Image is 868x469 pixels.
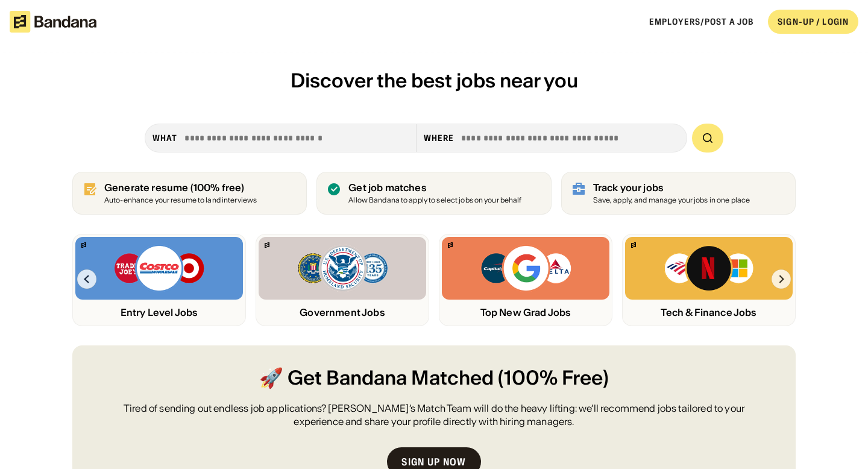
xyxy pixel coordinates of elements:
[593,182,750,194] div: Track your jobs
[622,234,796,326] a: Bandana logoBank of America, Netflix, Microsoft logosTech & Finance Jobs
[649,16,753,27] a: Employers/Post a job
[348,182,521,194] div: Get job matches
[75,307,243,318] div: Entry Level Jobs
[631,242,636,248] img: Bandana logo
[348,197,521,204] div: Allow Bandana to apply to select jobs on your behalf
[190,181,245,194] span: (100% free)
[113,244,205,292] img: Trader Joe’s, Costco, Target logos
[101,401,767,429] div: Tired of sending out endless job applications? [PERSON_NAME]’s Match Team will do the heavy lifti...
[256,234,429,326] a: Bandana logoFBI, DHS, MWRD logosGovernment Jobs
[153,133,177,143] div: what
[593,197,750,204] div: Save, apply, and manage your jobs in one place
[72,234,246,326] a: Bandana logoTrader Joe’s, Costco, Target logosEntry Level Jobs
[72,172,307,215] a: Generate resume (100% free)Auto-enhance your resume to land interviews
[480,244,571,292] img: Capital One, Google, Delta logos
[77,269,96,289] img: Left Arrow
[316,172,551,215] a: Get job matches Allow Bandana to apply to select jobs on your behalf
[439,234,612,326] a: Bandana logoCapital One, Google, Delta logosTop New Grad Jobs
[104,197,257,204] div: Auto-enhance your resume to land interviews
[259,307,426,318] div: Government Jobs
[664,244,755,292] img: Bank of America, Netflix, Microsoft logos
[498,365,609,392] span: (100% Free)
[401,457,466,467] div: Sign up now
[778,16,849,27] div: SIGN-UP / LOGIN
[10,11,96,33] img: Bandana logotype
[424,133,454,143] div: Where
[625,307,793,318] div: Tech & Finance Jobs
[297,244,388,292] img: FBI, DHS, MWRD logos
[291,68,578,93] span: Discover the best jobs near you
[448,242,453,248] img: Bandana logo
[561,172,796,215] a: Track your jobs Save, apply, and manage your jobs in one place
[259,365,494,392] span: 🚀 Get Bandana Matched
[442,307,609,318] div: Top New Grad Jobs
[772,269,791,289] img: Right Arrow
[81,242,86,248] img: Bandana logo
[265,242,269,248] img: Bandana logo
[104,182,257,194] div: Generate resume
